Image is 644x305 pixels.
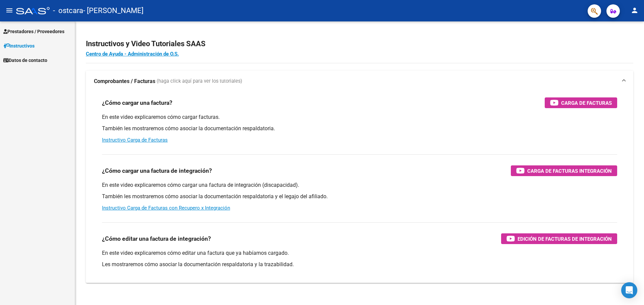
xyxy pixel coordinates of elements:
h3: ¿Cómo editar una factura de integración? [102,234,211,243]
p: Les mostraremos cómo asociar la documentación respaldatoria y la trazabilidad. [102,261,617,268]
span: (haga click aquí para ver los tutoriales) [157,78,242,85]
p: En este video explicaremos cómo cargar facturas. [102,113,617,121]
span: Prestadores / Proveedores [3,28,64,35]
button: Carga de Facturas Integración [511,165,617,176]
h3: ¿Cómo cargar una factura? [102,98,172,107]
h3: ¿Cómo cargar una factura de integración? [102,166,212,175]
mat-icon: menu [5,6,13,14]
a: Instructivo Carga de Facturas con Recupero x Integración [102,205,230,211]
span: Instructivos [3,42,35,50]
span: Carga de Facturas [561,99,612,107]
mat-expansion-panel-header: Comprobantes / Facturas (haga click aquí para ver los tutoriales) [86,71,633,92]
span: - ostcara [53,3,83,18]
a: Centro de Ayuda - Administración de O.S. [86,51,179,57]
p: También les mostraremos cómo asociar la documentación respaldatoria y el legajo del afiliado. [102,193,617,200]
div: Open Intercom Messenger [621,282,637,298]
mat-icon: person [631,6,639,14]
p: En este video explicaremos cómo cargar una factura de integración (discapacidad). [102,181,617,189]
h2: Instructivos y Video Tutoriales SAAS [86,37,633,50]
span: Carga de Facturas Integración [527,167,612,175]
strong: Comprobantes / Facturas [94,78,155,85]
span: Datos de contacto [3,57,47,64]
span: - [PERSON_NAME] [83,3,144,18]
a: Instructivo Carga de Facturas [102,137,168,143]
button: Carga de Facturas [545,97,617,108]
button: Edición de Facturas de integración [501,233,617,244]
span: Edición de Facturas de integración [518,235,612,243]
div: Comprobantes / Facturas (haga click aquí para ver los tutoriales) [86,92,633,283]
p: En este video explicaremos cómo editar una factura que ya habíamos cargado. [102,249,617,257]
p: También les mostraremos cómo asociar la documentación respaldatoria. [102,125,617,132]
